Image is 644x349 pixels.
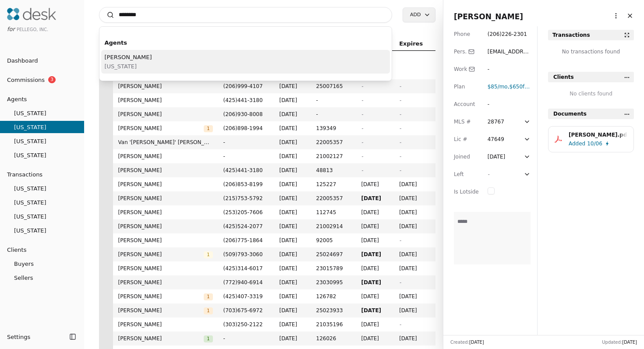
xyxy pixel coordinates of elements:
span: [DATE] [361,320,389,329]
span: - [399,111,401,117]
span: [PERSON_NAME] [118,152,213,161]
span: [DATE] [361,334,389,343]
button: Add [403,7,435,22]
div: Pers. [454,47,479,56]
span: 1 [204,251,212,258]
span: [PERSON_NAME] [118,236,213,245]
span: [DATE] [280,236,306,245]
span: - [316,96,351,105]
span: Added [569,139,585,148]
span: [DATE] [280,264,306,273]
span: 1 [204,335,212,342]
span: [DATE] [399,292,430,301]
span: [DATE] [361,194,389,203]
span: [PERSON_NAME] [118,334,204,343]
span: - [399,279,401,286]
span: - [399,83,401,89]
span: - [361,125,363,131]
span: 112745 [316,208,351,217]
span: [PERSON_NAME] [118,110,213,119]
span: - [361,83,363,89]
span: [DATE] [361,292,389,301]
span: ( 509 ) 793 - 3060 [223,251,263,257]
span: [DATE] [361,180,389,189]
span: [DATE] [280,96,306,105]
span: 23015789 [316,264,351,273]
span: [PERSON_NAME] [118,208,213,217]
span: [DATE] [280,292,306,301]
div: Left [454,170,479,179]
span: - [488,171,489,177]
span: [DATE] [399,194,430,203]
span: 25023933 [316,306,351,315]
span: Van '[PERSON_NAME]' [PERSON_NAME] [118,138,213,147]
span: [DATE] [361,264,389,273]
span: [DATE] [469,340,484,345]
span: ( 703 ) 675 - 6972 [223,307,263,314]
span: [DATE] [280,194,306,203]
span: - [399,125,401,131]
span: 25007165 [316,82,351,91]
span: [DATE] [280,124,306,133]
span: - [361,167,363,173]
div: - [488,65,531,74]
span: [DATE] [399,250,430,259]
span: [DATE] [361,222,389,231]
span: 1 [204,125,212,132]
span: - [223,334,269,343]
span: [PERSON_NAME] [118,82,213,91]
span: [PERSON_NAME] [118,124,204,133]
span: ( 206 ) 930 - 8008 [223,111,263,117]
span: Settings [7,332,30,342]
span: 23030995 [316,278,351,287]
div: Transactions [552,31,590,39]
span: [DATE] [280,306,306,315]
div: Phone [454,30,479,39]
span: 126026 [316,334,351,343]
span: - [361,97,363,103]
span: ( 206 ) 999 - 4107 [223,83,263,89]
span: [PERSON_NAME] [118,180,213,189]
span: 10/06 [587,139,602,148]
div: Created: [450,339,484,345]
span: [PERSON_NAME] [118,194,213,203]
span: - [399,321,401,328]
span: 21002914 [316,222,351,231]
div: Suggestions [99,34,392,81]
span: - [399,237,401,243]
span: [DATE] [280,222,306,231]
span: ( 425 ) 524 - 2077 [223,223,263,229]
span: [DATE] [280,278,306,287]
span: 22005357 [316,194,351,203]
button: 1 [204,306,212,315]
span: ( 206 ) 853 - 8199 [223,181,263,187]
button: 1 [204,334,212,343]
span: [DATE] [399,180,430,189]
span: [PERSON_NAME] [454,12,523,21]
span: - [361,153,363,159]
span: ( 206 ) 898 - 1994 [223,125,263,131]
span: - [223,152,269,161]
span: - [399,153,401,159]
span: ( 425 ) 441 - 3180 [223,97,263,103]
span: [PERSON_NAME] [118,278,213,287]
span: [DATE] [280,250,306,259]
div: [DATE] [488,152,506,161]
span: - [399,97,401,103]
span: [PERSON_NAME] [118,264,213,273]
span: - [361,111,363,117]
img: Desk [7,8,56,20]
div: Agents [105,38,387,47]
button: 1 [204,124,212,133]
span: ( 206 ) 775 - 1864 [223,237,263,243]
span: - [399,167,401,173]
span: 3 [48,76,56,83]
span: - [223,138,269,147]
span: Clients [553,73,574,81]
span: ( 303 ) 250 - 2122 [223,321,263,328]
span: 21035196 [316,320,351,329]
span: [US_STATE] [105,62,152,71]
span: 139349 [316,124,351,133]
span: [DATE] [361,306,389,315]
span: 25024697 [316,250,351,259]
